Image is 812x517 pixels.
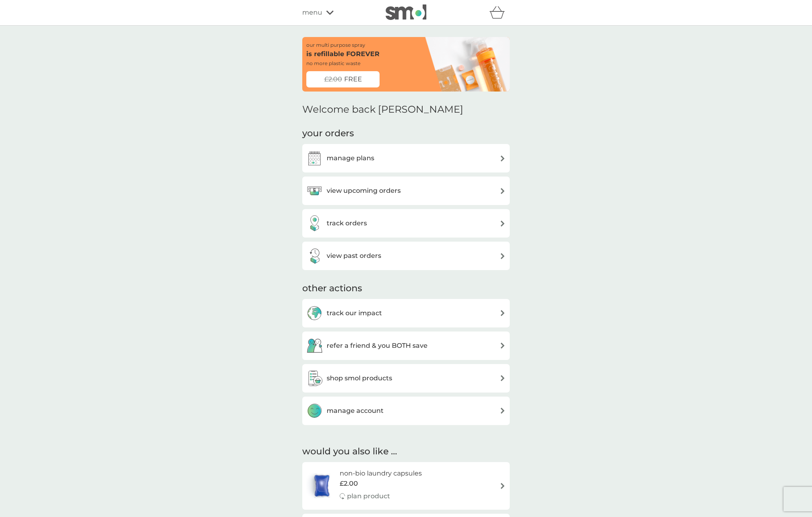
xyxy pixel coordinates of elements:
[327,373,392,384] h3: shop smol products
[327,308,382,318] h3: track our impact
[386,4,426,20] img: smol
[306,59,360,67] p: no more plastic waste
[340,468,422,479] h6: non-bio laundry capsules
[302,445,510,458] h2: would you also like ...
[306,471,337,500] img: non-bio laundry capsules
[327,406,384,416] h3: manage account
[302,104,463,116] h2: Welcome back [PERSON_NAME]
[327,153,374,164] h3: manage plans
[324,74,342,85] span: £2.00
[306,49,380,59] p: is refillable FOREVER
[302,282,362,295] h3: other actions
[327,185,401,196] h3: view upcoming orders
[500,220,506,227] img: arrow right
[500,310,506,316] img: arrow right
[344,74,362,85] span: FREE
[327,340,428,351] h3: refer a friend & you BOTH save
[302,7,322,18] span: menu
[500,188,506,194] img: arrow right
[327,218,367,229] h3: track orders
[500,155,506,161] img: arrow right
[302,127,354,140] h3: your orders
[327,251,381,261] h3: view past orders
[500,408,506,414] img: arrow right
[500,342,506,349] img: arrow right
[347,491,390,502] p: plan product
[489,4,510,21] div: basket
[500,253,506,259] img: arrow right
[500,375,506,381] img: arrow right
[340,478,358,489] span: £2.00
[500,483,506,489] img: arrow right
[306,41,365,49] p: our multi purpose spray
